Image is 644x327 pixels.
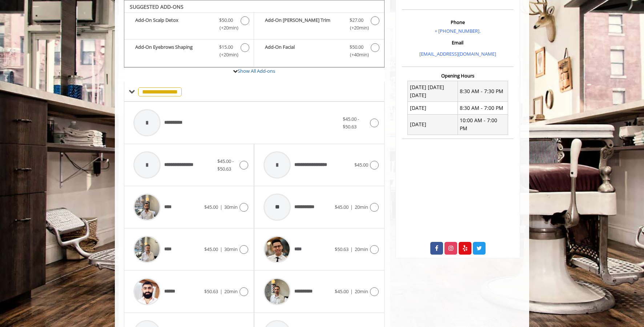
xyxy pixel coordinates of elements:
span: 20min [355,288,368,295]
span: $45.00 [335,288,349,295]
span: | [220,288,222,295]
a: Show All Add-ons [238,68,275,74]
span: | [220,246,222,252]
h3: Email [404,40,512,45]
label: Add-On Beard Trim [258,16,380,33]
td: 10:00 AM - 7:00 PM [458,114,508,135]
span: (+40min ) [346,51,367,59]
span: (+20min ) [346,24,367,32]
td: 8:30 AM - 7:30 PM [458,81,508,102]
b: Add-On Facial [265,43,342,59]
span: | [350,204,353,210]
span: 30min [224,246,238,252]
span: $45.00 [204,246,218,252]
label: Add-On Eyebrows Shaping [128,43,250,60]
span: $15.00 [219,43,233,51]
span: $50.63 [335,246,349,252]
b: Add-On Eyebrows Shaping [135,43,212,59]
span: $45.00 - $50.63 [217,158,234,172]
span: (+20min ) [216,51,237,59]
span: 20min [355,204,368,210]
span: | [220,204,222,210]
span: | [350,246,353,252]
span: $50.00 [350,43,363,51]
span: $50.63 [204,288,218,295]
label: Add-On Facial [258,43,380,60]
td: [DATE] [408,102,458,114]
span: $45.00 [354,161,368,168]
span: | [350,288,353,295]
span: $45.00 [204,204,218,210]
b: Add-On Scalp Detox [135,16,212,32]
td: [DATE] [408,114,458,135]
td: [DATE] [DATE] [DATE] [408,81,458,102]
h3: Opening Hours [402,73,514,78]
span: $50.00 [219,16,233,24]
span: 20min [224,288,238,295]
span: 20min [355,246,368,252]
h3: Phone [404,20,512,25]
span: (+20min ) [216,24,237,32]
a: [EMAIL_ADDRESS][DOMAIN_NAME] [419,51,496,57]
label: Add-On Scalp Detox [128,16,250,33]
b: Add-On [PERSON_NAME] Trim [265,16,342,32]
span: 30min [224,204,238,210]
span: $27.00 [350,16,363,24]
a: + [PHONE_NUMBER]. [435,28,480,34]
td: 8:30 AM - 7:00 PM [458,102,508,114]
span: $45.00 [335,204,349,210]
b: SUGGESTED ADD-ONS [130,3,184,10]
span: $45.00 - $50.63 [343,116,359,130]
